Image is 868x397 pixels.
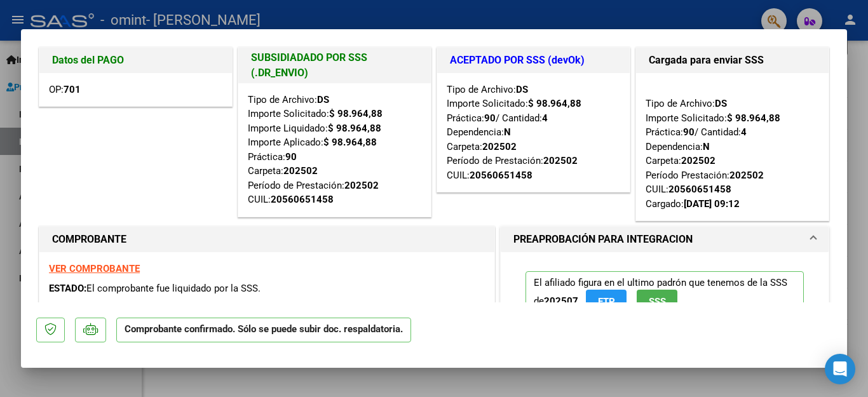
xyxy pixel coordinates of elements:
h1: SUBSIDIADADO POR SSS (.DR_ENVIO) [251,50,418,81]
h1: Datos del PAGO [52,53,219,68]
div: Open Intercom Messenger [825,354,855,384]
h1: ACEPTADO POR SSS (devOk) [450,53,617,68]
strong: N [504,126,511,138]
strong: 202507 [544,295,578,307]
strong: 202502 [482,141,517,152]
span: FTP [598,296,615,307]
span: SSS [649,296,666,307]
button: FTP [586,290,627,313]
span: El comprobante fue liquidado por la SSS. [86,283,261,294]
strong: DS [516,84,528,95]
strong: 90 [484,112,496,124]
span: OP: [49,84,81,95]
strong: 202502 [729,170,764,181]
h1: Cargada para enviar SSS [649,53,816,68]
strong: 90 [683,126,695,138]
button: SSS [637,290,677,313]
strong: $ 98.964,88 [528,98,581,109]
div: 20560651458 [271,192,334,207]
div: Tipo de Archivo: Importe Solicitado: Práctica: / Cantidad: Dependencia: Carpeta: Período de Prest... [447,83,620,183]
h1: PREAPROBACIÓN PARA INTEGRACION [513,232,693,247]
p: Comprobante confirmado. Sólo se puede subir doc. respaldatoria. [116,318,411,342]
strong: COMPROBANTE [52,233,126,245]
strong: 4 [741,126,747,138]
strong: 202502 [543,155,578,166]
div: 20560651458 [470,168,532,183]
a: VER COMPROBANTE [49,263,140,274]
strong: DS [317,94,329,105]
strong: N [703,141,710,152]
strong: 202502 [681,155,715,166]
strong: 701 [64,84,81,95]
strong: 202502 [344,180,379,191]
strong: 90 [285,151,297,163]
strong: [DATE] 09:12 [684,198,740,210]
strong: $ 98.964,88 [727,112,780,124]
strong: 4 [542,112,548,124]
strong: $ 98.964,88 [328,123,381,134]
p: El afiliado figura en el ultimo padrón que tenemos de la SSS de [526,271,804,319]
strong: 202502 [283,165,318,177]
span: ESTADO: [49,283,86,294]
mat-expansion-panel-header: PREAPROBACIÓN PARA INTEGRACION [501,227,829,252]
div: Tipo de Archivo: Importe Solicitado: Importe Liquidado: Importe Aplicado: Práctica: Carpeta: Perí... [248,93,421,207]
div: Tipo de Archivo: Importe Solicitado: Práctica: / Cantidad: Dependencia: Carpeta: Período Prestaci... [646,83,819,212]
strong: $ 98.964,88 [323,137,377,148]
strong: $ 98.964,88 [329,108,383,119]
strong: DS [715,98,727,109]
div: 20560651458 [668,182,731,197]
